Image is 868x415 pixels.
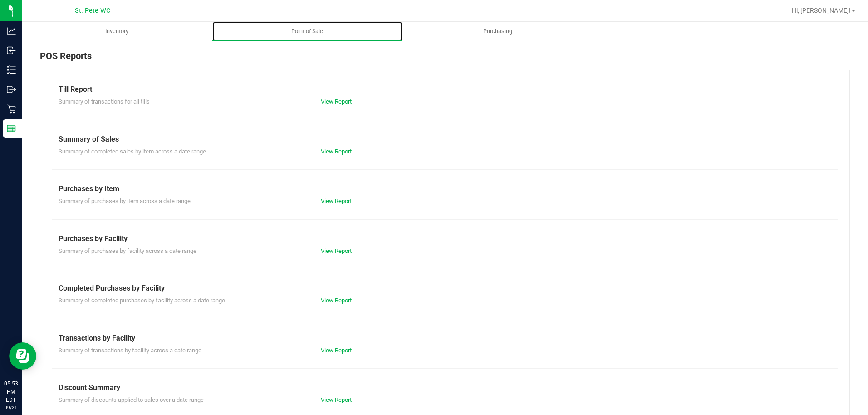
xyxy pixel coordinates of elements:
div: Purchases by Facility [59,233,831,244]
a: Point of Sale [212,22,403,41]
a: View Report [321,198,352,204]
a: View Report [321,247,352,254]
inline-svg: Inbound [7,46,16,55]
a: View Report [321,297,352,304]
inline-svg: Outbound [7,85,16,94]
div: Till Report [59,84,831,95]
a: Purchasing [402,22,593,41]
span: Summary of purchases by facility across a date range [59,247,196,254]
span: Summary of transactions by facility across a date range [59,347,201,354]
div: Purchases by Item [59,183,831,194]
a: Inventory [22,22,212,41]
iframe: Resource center [9,342,36,370]
inline-svg: Inventory [7,65,16,74]
span: Summary of completed sales by item across a date range [59,148,206,155]
span: St. Pete WC [75,7,110,15]
span: Summary of transactions for all tills [59,98,150,105]
div: Transactions by Facility [59,333,831,344]
a: View Report [321,347,352,354]
span: Hi, [PERSON_NAME]! [792,7,851,14]
span: Summary of discounts applied to sales over a date range [59,396,204,403]
p: 09/21 [4,404,18,411]
div: Discount Summary [59,382,831,393]
span: Summary of purchases by item across a date range [59,198,191,204]
a: View Report [321,148,352,155]
span: Point of Sale [279,27,335,35]
div: Summary of Sales [59,134,831,145]
inline-svg: Reports [7,124,16,133]
p: 05:53 PM EDT [4,380,18,404]
a: View Report [321,396,352,403]
span: Inventory [93,27,141,35]
inline-svg: Retail [7,104,16,114]
a: View Report [321,98,352,105]
span: Purchasing [471,27,525,35]
div: POS Reports [40,49,850,70]
div: Completed Purchases by Facility [59,283,831,294]
span: Summary of completed purchases by facility across a date range [59,297,225,304]
inline-svg: Analytics [7,26,16,35]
